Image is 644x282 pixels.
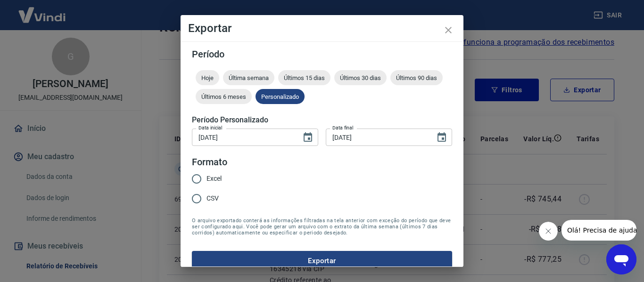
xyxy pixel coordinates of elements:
[256,89,305,104] div: Personalizado
[298,128,317,147] button: Choose date, selected date is 17 de set de 2025
[196,70,219,85] div: Hoje
[326,129,429,146] input: DD/MM/YYYY
[196,89,252,104] div: Últimos 6 meses
[223,70,274,85] div: Última semana
[192,251,452,271] button: Exportar
[192,115,452,125] h5: Período Personalizado
[437,19,460,41] button: close
[256,93,305,100] span: Personalizado
[334,70,387,85] div: Últimos 30 dias
[390,74,443,81] span: Últimos 90 dias
[606,244,636,274] iframe: Botão para abrir a janela de mensagens
[6,7,79,14] span: Olá! Precisa de ajuda?
[188,23,456,34] h4: Exportar
[192,49,452,59] h5: Período
[192,155,227,169] legend: Formato
[278,74,330,81] span: Últimos 15 dias
[561,220,636,241] iframe: Mensagem da empresa
[206,174,222,184] span: Excel
[332,124,354,131] label: Data final
[198,124,223,131] label: Data inicial
[539,222,558,241] iframe: Fechar mensagem
[432,128,451,147] button: Choose date, selected date is 18 de set de 2025
[192,129,295,146] input: DD/MM/YYYY
[196,93,252,100] span: Últimos 6 meses
[192,218,452,236] span: O arquivo exportado conterá as informações filtradas na tela anterior com exceção do período que ...
[390,70,443,85] div: Últimos 90 dias
[206,193,219,203] span: CSV
[278,70,330,85] div: Últimos 15 dias
[334,74,387,81] span: Últimos 30 dias
[223,74,274,81] span: Última semana
[196,74,219,81] span: Hoje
